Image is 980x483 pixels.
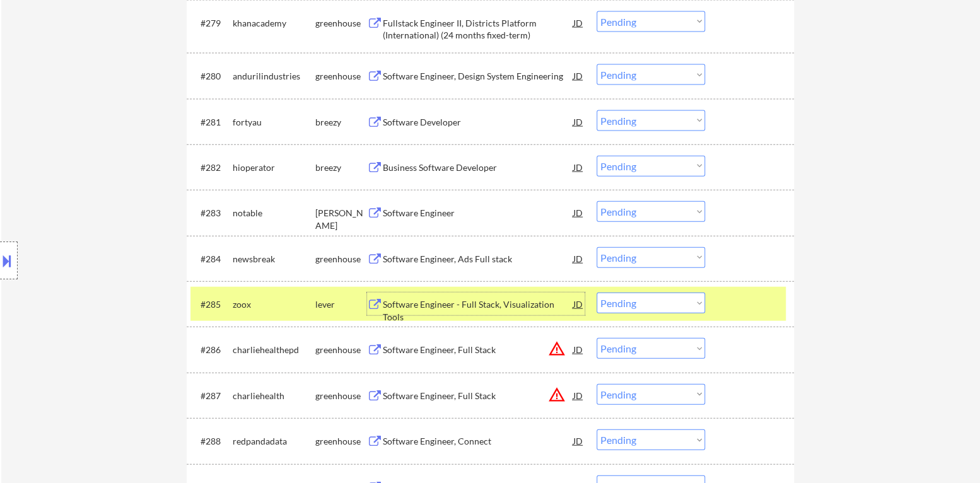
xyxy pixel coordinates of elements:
div: charliehealth [233,390,315,402]
div: greenhouse [315,435,367,448]
div: Software Engineer, Ads Full stack [383,253,573,265]
div: Software Engineer, Full Stack [383,390,573,402]
button: warning_amber [548,340,566,358]
div: andurilindustries [233,70,315,83]
div: JD [572,338,585,361]
div: JD [572,247,585,270]
div: greenhouse [315,70,367,83]
div: #280 [201,70,223,83]
div: JD [572,156,585,178]
div: JD [572,293,585,315]
div: breezy [315,161,367,174]
div: Fullstack Engineer II, Districts Platform (International) (24 months fixed-term) [383,17,573,42]
div: greenhouse [315,344,367,356]
div: greenhouse [315,390,367,402]
div: JD [572,384,585,407]
div: Software Engineer - Full Stack, Visualization Tools [383,298,573,323]
div: Software Developer [383,116,573,129]
div: redpandadata [233,435,315,448]
div: Software Engineer, Design System Engineering [383,70,573,83]
div: Software Engineer, Full Stack [383,344,573,356]
div: charliehealthepd [233,344,315,356]
button: warning_amber [548,386,566,404]
div: [PERSON_NAME] [315,207,367,231]
div: JD [572,201,585,224]
div: khanacademy [233,17,315,30]
div: Business Software Developer [383,161,573,174]
div: zoox [233,298,315,311]
div: #279 [201,17,223,30]
div: JD [572,110,585,133]
div: JD [572,429,585,452]
div: greenhouse [315,253,367,265]
div: greenhouse [315,17,367,30]
div: notable [233,207,315,219]
div: Software Engineer, Connect [383,435,573,448]
div: newsbreak [233,253,315,265]
div: breezy [315,116,367,129]
div: JD [572,11,585,34]
div: Software Engineer [383,207,573,219]
div: lever [315,298,367,311]
div: JD [572,64,585,87]
div: fortyau [233,116,315,129]
div: hioperator [233,161,315,174]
